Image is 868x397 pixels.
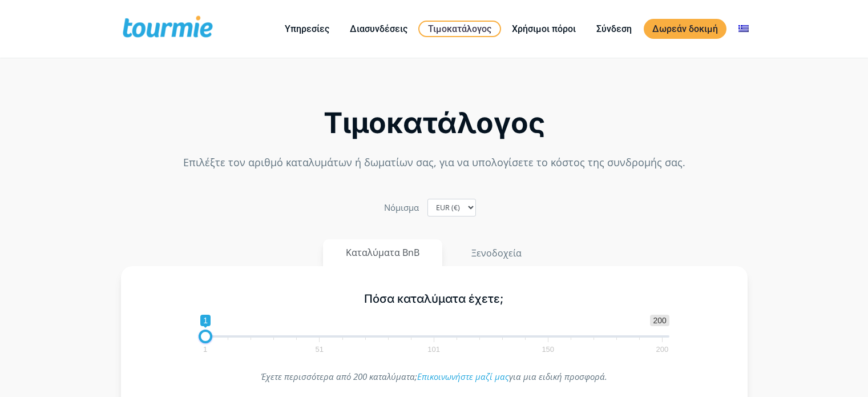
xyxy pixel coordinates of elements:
a: Χρήσιμοι πόροι [503,22,584,36]
span: 200 [655,347,671,352]
a: Σύνδεση [588,22,640,36]
button: Καταλύματα BnB [323,239,442,266]
button: Ξενοδοχεία [448,239,545,267]
a: Τιμοκατάλογος [418,21,501,37]
h5: Πόσα καταλύματα έχετε; [199,292,669,306]
p: Έχετε περισσότερα από 200 καταλύματα; για μια ειδική προσφορά. [199,369,669,384]
span: 1 [200,315,211,326]
a: Διασυνδέσεις [341,22,416,36]
span: 51 [314,347,325,352]
span: 200 [650,315,669,326]
a: Δωρεάν δοκιμή [644,19,726,39]
p: Επιλέξτε τον αριθμό καταλυμάτων ή δωματίων σας, για να υπολογίσετε το κόστος της συνδρομής σας. [121,155,748,170]
span: 101 [426,347,442,352]
span: 1 [201,347,209,352]
label: Nόμισμα [384,200,419,215]
a: Επικοινωνήστε μαζί μας [417,371,509,382]
a: Υπηρεσίες [276,22,338,36]
h2: Τιμοκατάλογος [121,110,748,137]
span: 150 [540,347,556,352]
